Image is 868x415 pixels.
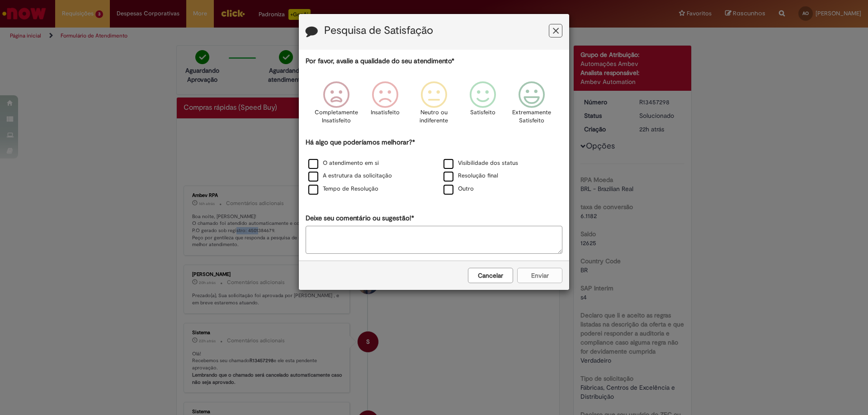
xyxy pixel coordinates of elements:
label: Por favor, avalie a qualidade do seu atendimento* [306,56,454,66]
label: Pesquisa de Satisfação [324,25,433,37]
p: Completamente Insatisfeito [315,108,358,125]
label: O atendimento em si [308,159,379,168]
p: Neutro ou indiferente [418,108,450,125]
div: Insatisfeito [362,75,408,136]
label: Deixe seu comentário ou sugestão!* [306,214,414,223]
div: Neutro ou indiferente [411,75,457,136]
div: Há algo que poderíamos melhorar?* [306,138,562,196]
label: Tempo de Resolução [308,185,378,193]
p: Insatisfeito [371,108,400,117]
div: Satisfeito [460,75,506,136]
label: A estrutura da solicitação [308,172,392,180]
p: Extremamente Satisfeito [512,108,551,125]
label: Outro [443,185,474,193]
div: Extremamente Satisfeito [509,75,555,136]
label: Resolução final [443,172,498,180]
label: Visibilidade dos status [443,159,518,168]
p: Satisfeito [470,108,495,117]
button: Cancelar [468,268,513,283]
div: Completamente Insatisfeito [313,75,359,136]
